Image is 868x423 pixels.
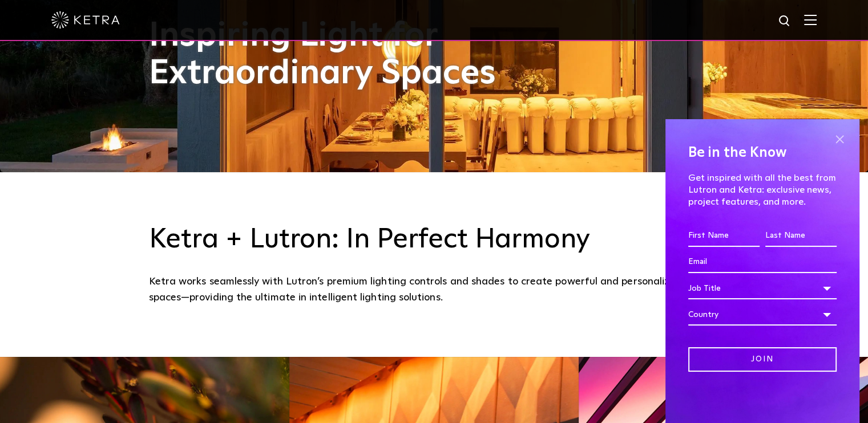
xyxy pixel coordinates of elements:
[688,278,837,299] div: Job Title
[688,225,760,247] input: First Name
[765,225,837,247] input: Last Name
[149,17,520,92] h1: Inspiring Light for Extraordinary Spaces
[688,172,837,208] p: Get inspired with all the best from Lutron and Ketra: exclusive news, project features, and more.
[149,223,720,257] h3: Ketra + Lutron: In Perfect Harmony
[804,14,817,25] img: Hamburger%20Nav.svg
[149,274,720,306] div: Ketra works seamlessly with Lutron’s premium lighting controls and shades to create powerful and ...
[688,347,837,372] input: Join
[688,304,837,326] div: Country
[778,14,792,29] img: search icon
[688,142,837,164] h4: Be in the Know
[51,11,120,29] img: ketra-logo-2019-white
[688,251,837,273] input: Email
